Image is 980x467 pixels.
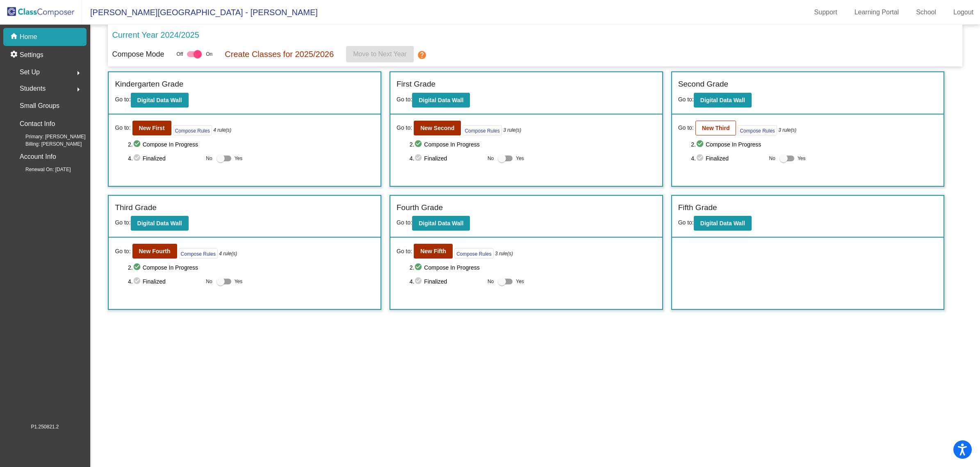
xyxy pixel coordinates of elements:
span: Yes [516,153,524,163]
span: Go to: [115,247,130,256]
span: Billing: [PERSON_NAME] [12,140,82,148]
span: Go to: [115,219,130,226]
span: On [206,50,212,58]
mat-icon: check_circle [133,263,143,272]
i: 3 rule(s) [503,126,521,134]
a: Logout [947,6,980,19]
span: 4. Finalized [691,153,765,163]
i: 3 rule(s) [495,250,513,257]
mat-icon: home [10,32,20,42]
a: Support [808,6,844,19]
i: 3 rule(s) [778,126,796,134]
span: 4. Finalized [128,153,202,163]
b: Digital Data Wall [419,220,463,227]
span: No [206,278,212,285]
span: [PERSON_NAME][GEOGRAPHIC_DATA] - [PERSON_NAME] [82,6,318,19]
b: New First [139,125,165,131]
label: First Grade [397,78,435,90]
button: New Fourth [132,244,177,259]
i: 4 rule(s) [213,126,231,134]
i: 4 rule(s) [219,250,237,257]
button: Compose Rules [454,248,493,259]
mat-icon: check_circle [414,263,424,272]
span: Students [20,83,46,94]
span: 2. Compose In Progress [410,140,656,149]
p: Settings [20,50,43,60]
span: No [769,155,775,162]
button: Digital Data Wall [694,93,752,108]
button: Compose Rules [173,125,212,135]
span: Go to: [397,96,412,103]
a: Learning Portal [848,6,906,19]
span: Yes [798,153,806,163]
mat-icon: help [417,50,427,60]
p: Current Year 2024/2025 [112,29,199,41]
span: Move to Next Year [353,50,407,57]
button: New Third [695,121,736,135]
button: Compose Rules [179,248,218,259]
mat-icon: check_circle [133,140,143,149]
mat-icon: arrow_right [73,85,83,94]
label: Third Grade [115,202,156,214]
b: Digital Data Wall [700,220,745,227]
button: Compose Rules [463,125,501,135]
label: Fourth Grade [397,202,443,214]
span: Go to: [678,124,694,132]
p: Contact Info [20,118,55,130]
button: Digital Data Wall [694,216,752,231]
button: Digital Data Wall [412,93,470,108]
span: 2. Compose In Progress [128,140,374,149]
label: Second Grade [678,78,729,90]
span: 4. Finalized [128,277,202,286]
span: Go to: [397,219,412,226]
span: Renewal On: [DATE] [12,166,71,173]
span: 2. Compose In Progress [128,263,374,272]
mat-icon: check_circle [414,277,424,286]
span: Primary: [PERSON_NAME] [12,133,86,140]
span: Go to: [115,96,130,103]
span: No [206,155,212,162]
span: Set Up [20,66,40,78]
b: New Fourth [139,248,171,254]
a: School [909,6,943,19]
span: Go to: [397,124,412,132]
mat-icon: settings [10,50,20,60]
b: Digital Data Wall [700,97,745,103]
p: Small Groups [20,100,59,112]
span: 4. Finalized [410,277,483,286]
span: Off [176,50,183,58]
label: Kindergarten Grade [115,78,183,90]
mat-icon: arrow_right [73,68,83,78]
span: Yes [516,277,524,286]
span: 2. Compose In Progress [410,263,656,272]
mat-icon: check_circle [414,153,424,163]
b: Digital Data Wall [137,97,182,103]
b: Digital Data Wall [419,97,463,103]
b: New Third [702,125,730,131]
button: Compose Rules [738,125,777,135]
label: Fifth Grade [678,202,717,214]
mat-icon: check_circle [414,140,424,149]
b: New Second [420,125,454,131]
button: Digital Data Wall [412,216,470,231]
button: Digital Data Wall [131,216,189,231]
span: 4. Finalized [410,153,483,163]
span: No [488,155,494,162]
b: Digital Data Wall [137,220,182,227]
span: Yes [235,277,243,286]
button: Digital Data Wall [131,93,189,108]
span: Go to: [397,247,412,256]
span: Yes [235,153,243,163]
mat-icon: check_circle [133,153,143,163]
mat-icon: check_circle [696,153,706,163]
p: Home [20,32,37,42]
span: No [488,278,494,285]
span: Go to: [115,124,130,132]
mat-icon: check_circle [133,277,143,286]
p: Account Info [20,151,56,163]
p: Create Classes for 2025/2026 [225,48,334,60]
button: New Second [414,121,461,135]
button: New First [132,121,171,135]
span: Go to: [678,96,694,103]
button: New Fifth [414,244,453,259]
